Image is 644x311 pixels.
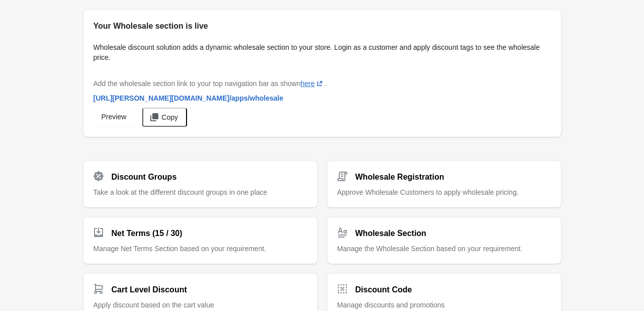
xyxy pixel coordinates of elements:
a: here(opens a new window) [301,80,325,88]
h2: Cart Level Discount [112,284,187,296]
span: Manage the Wholesale Section based on your requirement. [337,245,523,253]
span: Manage discounts and promotions [337,301,445,309]
span: Wholesale discount solution adds a dynamic wholesale section to your store. Login as a customer a... [94,43,540,61]
span: Copy [161,113,178,121]
h2: Net Terms (15 / 30) [112,227,182,240]
span: [URL][PERSON_NAME][DOMAIN_NAME] /apps/wholesale [94,94,284,102]
h2: Your Wholesale section is live [94,20,551,32]
span: Preview [102,113,127,121]
button: Copy [142,108,187,127]
a: [URL][PERSON_NAME][DOMAIN_NAME]/apps/wholesale [89,89,288,107]
h2: Discount Groups [112,171,177,183]
h2: Wholesale Registration [355,171,444,183]
h2: Wholesale Section [355,227,426,240]
h2: Discount Code [355,284,412,296]
span: Apply discount based on the cart value [94,301,215,309]
span: Manage Net Terms Section based on your requirement. [94,245,266,253]
a: Preview [94,108,135,126]
span: Add the wholesale section link to your top navigation bar as shown . [94,80,327,88]
span: Approve Wholesale Customers to apply wholesale pricing. [337,188,519,196]
span: Take a look at the different discount groups in one place [94,188,267,196]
